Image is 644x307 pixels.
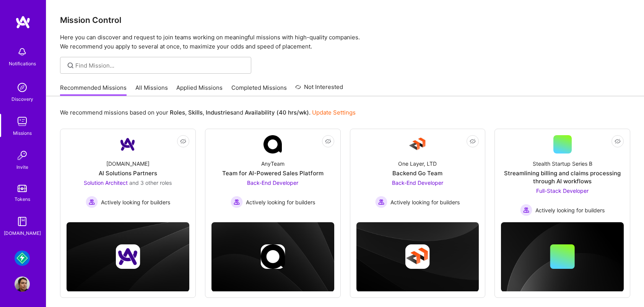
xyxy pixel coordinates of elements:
[129,179,172,186] span: and 3 other roles
[356,135,479,210] a: Company LogoOne Layer, LTDBackend Go TeamBack-End Developer Actively looking for buildersActively...
[60,15,630,25] h3: Mission Control
[231,196,243,208] img: Actively looking for builders
[390,198,460,206] span: Actively looking for builders
[246,198,315,206] span: Actively looking for builders
[261,160,285,168] div: AnyTeam
[84,179,128,186] span: Solution Architect
[67,135,189,210] a: Company Logo[DOMAIN_NAME]AI Solutions PartnersSolution Architect and 3 other rolesActively lookin...
[211,135,334,210] a: Company LogoAnyTeamTeam for AI-Powered Sales PlatformBack-End Developer Actively looking for buil...
[4,229,41,237] div: [DOMAIN_NAME]
[16,163,28,171] div: Invite
[245,109,309,116] b: Availability (40 hrs/wk)
[15,44,30,60] img: bell
[392,169,442,177] div: Backend Go Team
[135,84,168,96] a: All Missions
[60,33,630,51] p: Here you can discover and request to join teams working on meaningful missions with high-quality ...
[66,61,75,70] i: icon SearchGrey
[60,108,356,116] p: We recommend missions based on your , , and .
[9,60,36,68] div: Notifications
[15,15,31,29] img: logo
[535,206,605,214] span: Actively looking for builders
[15,148,30,163] img: Invite
[18,185,27,192] img: tokens
[206,109,233,116] b: Industries
[325,138,331,144] i: icon EyeClosed
[15,250,30,266] img: Mudflap: Fintech for Trucking
[86,196,98,208] img: Actively looking for builders
[520,204,532,216] img: Actively looking for builders
[13,276,32,292] a: User Avatar
[356,222,479,291] img: cover
[501,135,624,216] a: Stealth Startup Series BStreamlining billing and claims processing through AI workflowsFull-Stack...
[106,160,150,168] div: [DOMAIN_NAME]
[295,82,343,96] a: Not Interested
[470,138,476,144] i: icon EyeClosed
[101,198,170,206] span: Actively looking for builders
[312,109,356,116] a: Update Settings
[15,214,30,229] img: guide book
[67,222,189,291] img: cover
[13,129,32,137] div: Missions
[405,244,430,269] img: Company logo
[11,95,33,103] div: Discovery
[15,195,30,203] div: Tokens
[75,61,246,69] input: Find Mission...
[536,187,589,194] span: Full-Stack Developer
[533,160,592,168] div: Stealth Startup Series B
[180,138,186,144] i: icon EyeClosed
[211,222,334,291] img: cover
[13,250,32,266] a: Mudflap: Fintech for Trucking
[60,84,127,96] a: Recommended Missions
[398,160,437,168] div: One Layer, LTD
[263,135,282,153] img: Company Logo
[15,276,30,292] img: User Avatar
[222,169,324,177] div: Team for AI-Powered Sales Platform
[615,138,621,144] i: icon EyeClosed
[501,169,624,185] div: Streamlining billing and claims processing through AI workflows
[188,109,203,116] b: Skills
[115,244,140,269] img: Company logo
[247,179,298,186] span: Back-End Developer
[375,196,387,208] img: Actively looking for builders
[99,169,157,177] div: AI Solutions Partners
[176,84,223,96] a: Applied Missions
[501,222,624,292] img: cover
[231,84,287,96] a: Completed Missions
[170,109,185,116] b: Roles
[260,244,285,269] img: Company logo
[119,135,137,153] img: Company Logo
[15,80,30,95] img: discovery
[15,114,30,129] img: teamwork
[408,135,427,153] img: Company Logo
[392,179,443,186] span: Back-End Developer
